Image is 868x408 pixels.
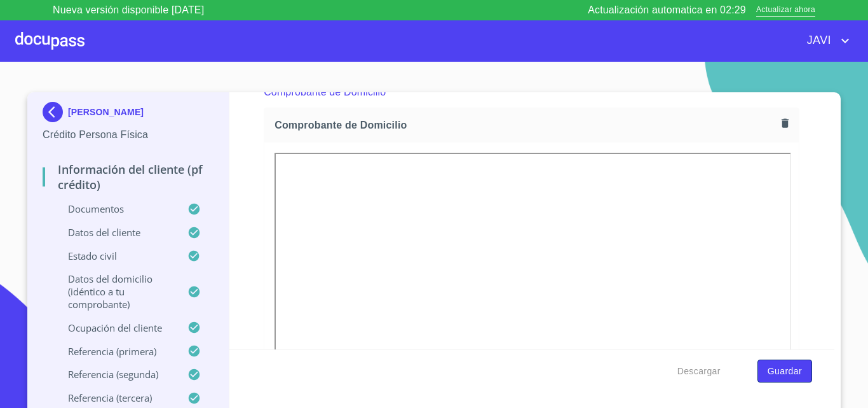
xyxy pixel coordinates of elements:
p: Referencia (primera) [43,345,187,358]
p: Datos del domicilio (idéntico a tu comprobante) [43,272,187,311]
span: Guardar [768,363,802,379]
img: Docupass spot blue [43,102,68,122]
button: Descargar [672,360,726,383]
button: account of current user [797,31,853,51]
p: Datos del cliente [43,226,187,239]
span: Comprobante de Domicilio [275,118,776,132]
p: Comprobante de Domicilio [264,85,386,100]
p: Documentos [43,202,187,215]
span: JAVI [797,31,837,51]
p: Información del cliente (PF crédito) [43,162,214,192]
p: Referencia (tercera) [43,391,187,404]
span: Descargar [677,363,721,379]
p: Referencia (segunda) [43,368,187,381]
p: Nueva versión disponible [DATE] [53,3,204,18]
button: Guardar [757,360,812,383]
div: [PERSON_NAME] [43,102,214,127]
p: Estado Civil [43,250,187,262]
p: [PERSON_NAME] [68,107,144,117]
p: Actualización automatica en 02:29 [588,3,746,18]
p: Ocupación del Cliente [43,321,187,334]
p: Crédito Persona Física [43,127,214,143]
span: Actualizar ahora [756,4,815,17]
